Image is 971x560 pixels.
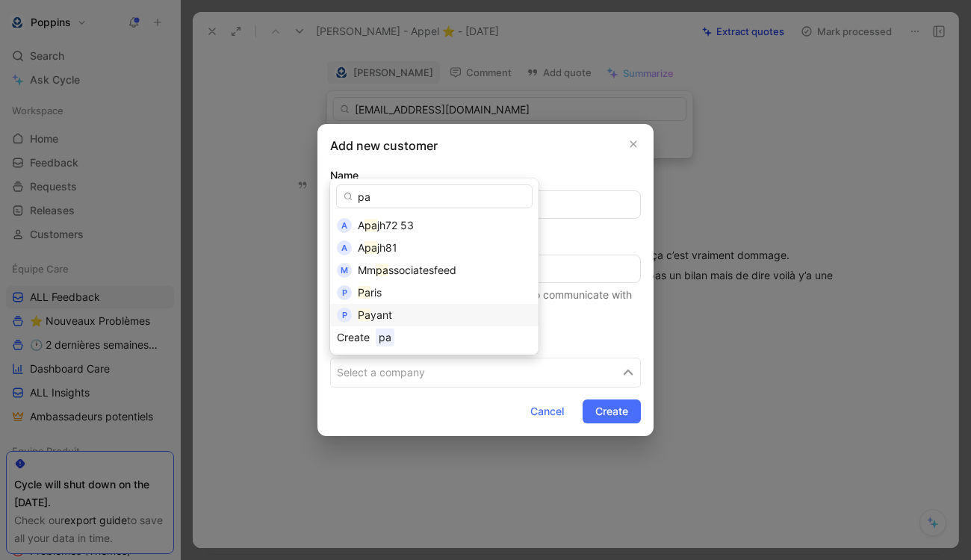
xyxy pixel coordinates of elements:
mark: pa [364,241,377,254]
span: jh81 [377,241,397,254]
span: A [358,219,364,231]
mark: Pa [358,286,370,299]
mark: pa [364,219,377,231]
mark: pa [376,264,388,276]
span: yant [370,308,392,321]
div: P [337,308,352,323]
div: M [337,263,352,278]
span: ssociatesfeed [388,264,456,276]
span: Mm [358,264,376,276]
span: ris [370,286,382,299]
div: A [337,240,352,255]
span: pa [376,328,394,346]
mark: Pa [358,308,370,321]
input: Search... [336,184,533,208]
span: jh72 53 [377,219,414,231]
span: A [358,241,364,254]
div: A [337,218,352,233]
div: Create [337,329,370,346]
div: P [337,285,352,300]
